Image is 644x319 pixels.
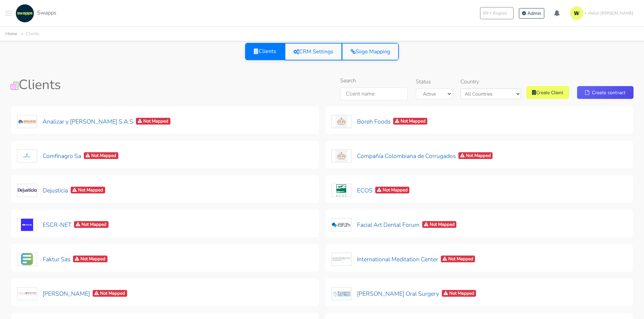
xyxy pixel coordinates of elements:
[331,149,352,163] img: Compañía Colombiana de Corrugados
[460,78,479,86] label: Country
[17,287,127,301] button: [PERSON_NAME]Not Mapped
[19,30,39,38] li: Clients
[17,252,37,266] img: Faktur Sas
[340,77,356,85] label: Search
[136,118,170,125] span: Not Mapped
[331,218,457,232] button: Facial Art Dental ForumNot Mapped
[588,10,633,16] span: Hello! [PERSON_NAME]
[84,152,118,159] span: Not Mapped
[577,86,634,99] a: Create contract
[74,221,109,228] span: Not Mapped
[331,183,410,197] button: ECOSNot Mapped
[340,87,408,100] input: Client name
[331,252,352,266] img: International Meditation Center
[519,8,544,19] a: Admin
[331,149,493,163] button: Compañía Colombiana de CorrugadosNot Mapped
[422,221,457,228] span: Not Mapped
[17,218,37,232] img: ESCR-NET
[493,10,507,16] span: English
[10,77,211,93] h1: Clients
[342,43,399,60] a: Siigo Mapping
[245,43,285,60] a: Clients
[5,31,17,37] a: Home
[17,149,119,163] button: Comfinagro SaNot Mapped
[17,252,108,266] button: Faktur SasNot Mapped
[480,7,514,19] button: ENEnglish
[567,4,639,23] a: Hello! [PERSON_NAME]
[526,86,569,99] a: Create Client
[331,114,428,129] button: Boreh FoodsNot Mapped
[17,183,105,197] button: DejusticiaNot Mapped
[442,290,476,297] span: Not Mapped
[73,256,108,263] span: Not Mapped
[331,115,352,128] img: Boreh Foods
[37,9,56,17] span: Swapps
[71,187,105,194] span: Not Mapped
[375,187,410,194] span: Not Mapped
[14,4,56,23] a: Swapps
[331,184,352,197] img: ECOS
[17,114,171,129] button: Analizar y [PERSON_NAME] S.A.SNot Mapped
[17,115,37,128] img: Analizar y Lombana S.A.S
[17,184,37,197] img: Dejusticia
[10,82,19,90] img: Clients Icon
[17,149,37,163] img: Comfinagro Sa
[245,43,399,60] div: View selector
[331,287,477,301] button: [PERSON_NAME] Oral SurgeryNot Mapped
[458,152,493,159] span: Not Mapped
[17,218,109,232] button: ESCR-NETNot Mapped
[93,290,127,297] span: Not Mapped
[331,252,476,266] button: International Meditation CenterNot Mapped
[416,78,431,86] label: Status
[16,4,34,23] img: swapps-linkedin-v2.jpg
[331,218,352,232] img: Facial Art Dental Forum
[285,43,342,60] a: CRM Settings
[331,287,352,300] img: Kazemi Oral Surgery
[17,287,37,300] img: Kathy Jalali
[570,6,583,20] img: isotipo-3-3e143c57.png
[527,10,541,17] span: Admin
[393,118,428,125] span: Not Mapped
[441,256,475,263] span: Not Mapped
